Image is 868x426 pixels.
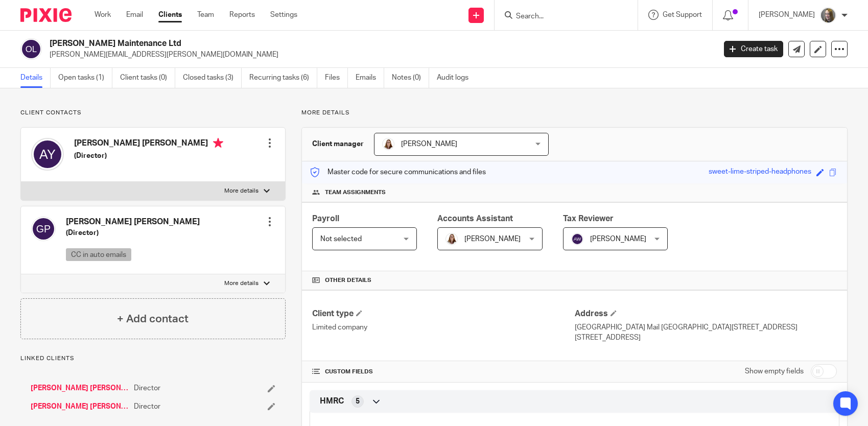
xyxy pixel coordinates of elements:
[575,333,837,343] p: [STREET_ADDRESS]
[590,235,646,243] span: [PERSON_NAME]
[31,217,56,241] img: svg%3E
[571,233,583,245] img: svg%3E
[224,279,259,288] p: More details
[20,8,72,22] img: Pixie
[392,68,429,88] a: Notes (0)
[356,396,360,407] span: 5
[224,187,259,195] p: More details
[66,248,131,261] p: CC in auto emails
[437,68,476,88] a: Audit logs
[50,38,577,49] h2: [PERSON_NAME] Maintenance Ltd
[74,138,223,151] h4: [PERSON_NAME] [PERSON_NAME]
[249,68,317,88] a: Recurring tasks (6)
[183,68,242,88] a: Closed tasks (3)
[320,396,344,407] span: HMRC
[575,322,837,333] p: [GEOGRAPHIC_DATA] Mail [GEOGRAPHIC_DATA][STREET_ADDRESS]
[58,68,112,88] a: Open tasks (1)
[213,138,223,148] i: Primary
[312,215,339,223] span: Payroll
[515,12,607,21] input: Search
[312,139,364,149] h3: Client manager
[120,68,175,88] a: Client tasks (0)
[20,68,51,88] a: Details
[437,215,513,223] span: Accounts Assistant
[820,7,836,23] img: Emma%201.jpg
[663,11,702,18] span: Get Support
[31,383,129,393] a: [PERSON_NAME] [PERSON_NAME]
[66,217,200,227] h4: [PERSON_NAME] [PERSON_NAME]
[95,10,111,20] a: Work
[229,10,255,20] a: Reports
[270,10,297,20] a: Settings
[31,401,129,412] a: [PERSON_NAME] [PERSON_NAME]
[356,68,384,88] a: Emails
[401,140,457,148] span: [PERSON_NAME]
[126,10,143,20] a: Email
[20,38,42,60] img: svg%3E
[325,276,371,285] span: Other details
[575,309,837,319] h4: Address
[312,309,574,319] h4: Client type
[325,68,348,88] a: Files
[20,109,286,117] p: Client contacts
[445,233,458,245] img: Me%201.png
[31,138,64,171] img: svg%3E
[134,383,160,393] span: Director
[320,235,362,243] span: Not selected
[158,10,182,20] a: Clients
[325,188,386,197] span: Team assignments
[301,109,848,117] p: More details
[66,228,200,238] h5: (Director)
[709,167,811,178] div: sweet-lime-striped-headphones
[134,401,160,412] span: Director
[74,151,223,161] h5: (Director)
[759,10,815,20] p: [PERSON_NAME]
[50,50,709,60] p: [PERSON_NAME][EMAIL_ADDRESS][PERSON_NAME][DOMAIN_NAME]
[563,215,614,223] span: Tax Reviewer
[310,167,486,177] p: Master code for secure communications and files
[197,10,214,20] a: Team
[20,354,286,363] p: Linked clients
[117,311,189,327] h4: + Add contact
[312,368,574,376] h4: CUSTOM FIELDS
[745,366,804,376] label: Show empty fields
[312,322,574,333] p: Limited company
[724,41,783,57] a: Create task
[382,138,394,150] img: Me%201.png
[464,235,521,243] span: [PERSON_NAME]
